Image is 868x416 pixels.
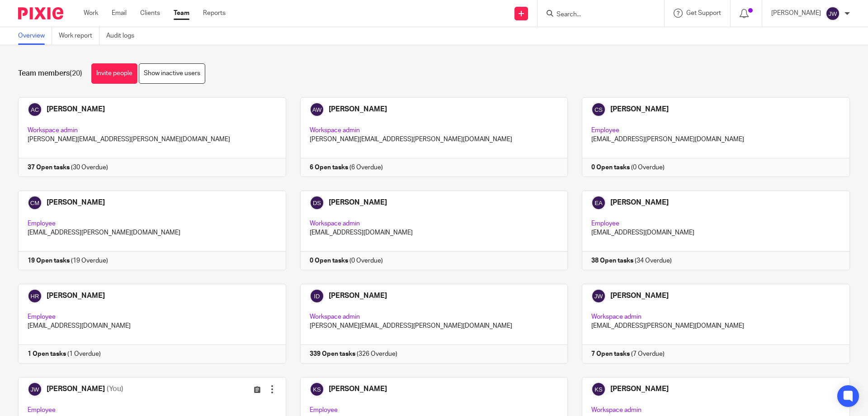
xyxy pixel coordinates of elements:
a: Work [84,9,98,18]
a: Invite people [91,63,137,84]
a: Audit logs [106,27,141,45]
img: Pixie [18,7,63,19]
span: Get Support [686,10,721,16]
span: (20) [70,70,82,77]
input: Search [556,11,637,19]
a: Email [112,9,127,18]
a: Work report [59,27,99,45]
a: Overview [18,27,52,45]
a: Reports [203,9,226,18]
a: Clients [140,9,160,18]
img: svg%3E [826,6,840,21]
p: [PERSON_NAME] [771,9,821,18]
a: Show inactive users [139,63,205,84]
a: Team [174,9,189,18]
h1: Team members [18,69,82,78]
